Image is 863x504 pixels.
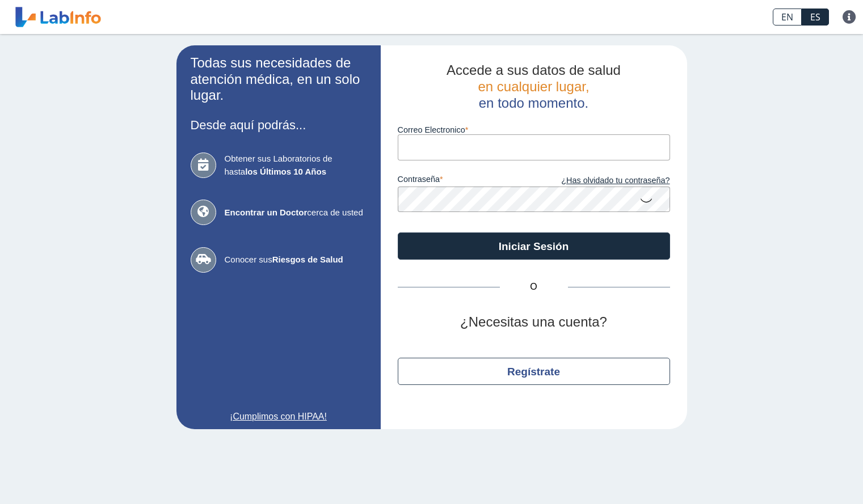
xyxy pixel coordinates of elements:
label: Correo Electronico [398,125,670,134]
span: en todo momento. [479,95,588,111]
a: ¡Cumplimos con HIPAA! [191,410,367,423]
span: cerca de usted [225,206,367,219]
button: Iniciar Sesión [398,232,670,260]
a: EN [773,9,802,26]
h2: ¿Necesitas una cuenta? [398,314,670,331]
b: los Últimos 10 Años [245,167,326,176]
a: ES [802,9,829,26]
span: Conocer sus [225,253,367,266]
a: ¿Has olvidado tu contraseña? [534,175,670,187]
b: Riesgos de Salud [272,255,343,264]
span: O [500,280,568,294]
h2: Todas sus necesidades de atención médica, en un solo lugar. [191,55,367,104]
span: Obtener sus Laboratorios de hasta [225,153,367,178]
label: contraseña [398,175,534,187]
h3: Desde aquí podrás... [191,118,367,132]
button: Regístrate [398,358,670,385]
span: Accede a sus datos de salud [447,62,621,78]
b: Encontrar un Doctor [225,207,308,217]
span: en cualquier lugar, [478,79,589,94]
